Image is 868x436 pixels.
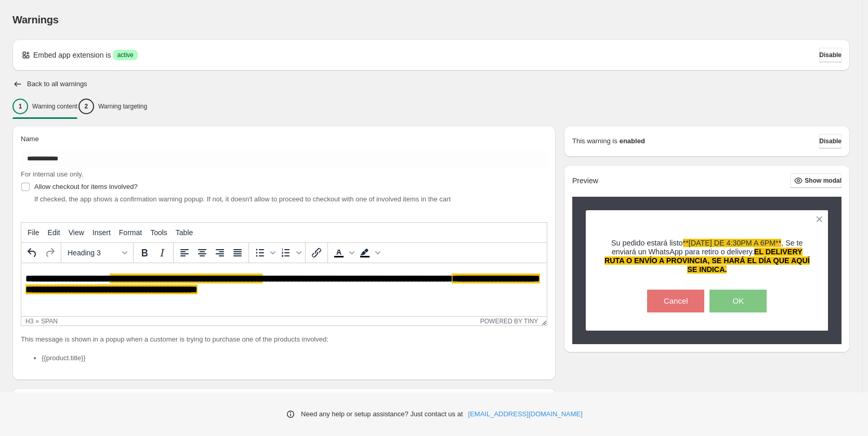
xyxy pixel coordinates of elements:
button: Align right [211,244,229,262]
p: This warning is [572,136,617,146]
li: {{product.title}} [42,353,547,363]
button: Align center [193,244,211,262]
span: File [28,228,40,237]
button: 1Warning content [12,96,77,117]
span: Show modal [805,176,841,185]
span: Insert [93,228,111,237]
button: Show modal [790,173,841,188]
button: OK [709,290,767,312]
a: [EMAIL_ADDRESS][DOMAIN_NAME] [468,409,583,419]
iframe: Rich Text Area [21,263,547,316]
div: h3 [25,318,33,325]
span: Allow checkout for items involved? [34,183,138,190]
button: Disable [819,48,841,62]
h2: Preview [572,176,598,185]
button: Italic [153,244,171,262]
span: Heading 3 [68,249,119,257]
span: EL DELIVERY RUTA O ENVÍO A PROVINCIA, SE HARÁ EL DÍA QUE AQUÍ SE INDICA. [604,248,810,274]
span: Disable [819,137,841,145]
span: For internal use only. [21,170,83,178]
h3: Su pedido estará listo , Se te enviará un WhatsApp para retiro o delivery. [604,239,810,275]
button: Redo [41,244,59,262]
span: active [117,51,133,59]
div: Numbered list [277,244,303,262]
strong: enabled [620,136,645,146]
button: Align left [176,244,193,262]
a: Powered by Tiny [480,318,538,325]
div: Text color [330,244,356,262]
div: Resize [538,317,547,325]
button: Formats [63,244,131,262]
p: Embed app extension is [33,50,111,60]
span: Warnings [12,14,59,25]
span: **[DATE] DE 4:30PM A 6PM** [683,239,782,247]
button: Bold [136,244,153,262]
h2: Back to all warnings [27,80,87,88]
span: Disable [819,51,841,59]
button: Cancel [647,290,704,312]
button: 2Warning targeting [78,96,147,117]
button: Disable [819,134,841,148]
div: 2 [78,99,94,114]
p: Warning content [32,102,77,111]
div: 1 [12,99,28,114]
span: View [69,228,84,237]
span: Format [119,228,142,237]
div: span [41,318,58,325]
div: Background color [356,244,382,262]
div: » [35,318,39,325]
button: Insert/edit link [308,244,325,262]
span: Tools [150,228,167,237]
p: Warning targeting [98,102,147,111]
span: If checked, the app shows a confirmation warning popup. If not, it doesn't allow to proceed to ch... [34,195,451,203]
span: Edit [48,228,60,237]
div: Bullet list [251,244,277,262]
p: This message is shown in a popup when a customer is trying to purchase one of the products involved: [21,334,547,345]
span: Name [21,135,39,143]
button: Undo [23,244,41,262]
span: Table [176,228,193,237]
button: Justify [229,244,246,262]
